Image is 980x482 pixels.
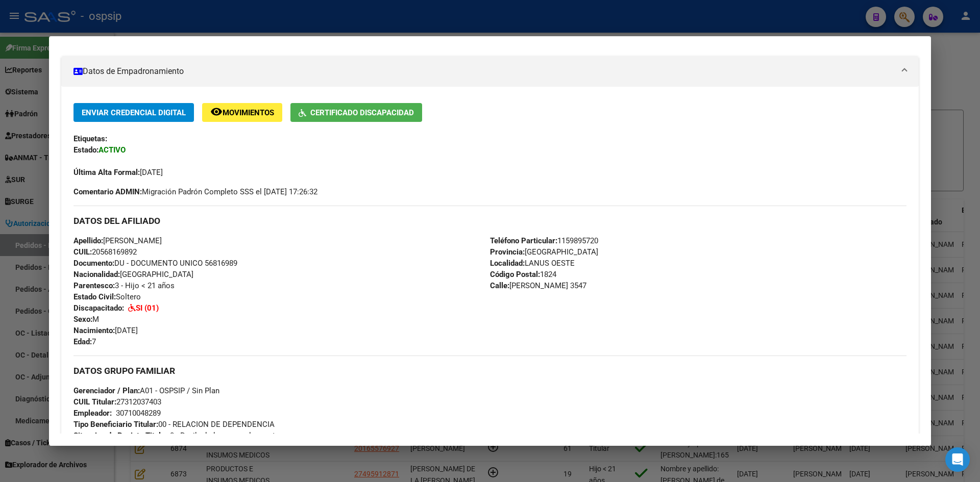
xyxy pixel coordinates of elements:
[73,397,161,407] span: 27312037403
[490,281,509,290] strong: Calle:
[73,270,120,279] strong: Nacionalidad:
[73,397,116,407] strong: CUIL Titular:
[490,270,556,279] span: 1824
[73,431,170,440] strong: Situacion de Revista Titular:
[73,326,115,335] strong: Nacimiento:
[73,65,894,78] mat-panel-title: Datos de Empadronamiento
[73,281,175,290] span: 3 - Hijo < 21 años
[73,337,92,346] strong: Edad:
[73,326,138,335] span: [DATE]
[73,292,116,301] strong: Estado Civil:
[73,420,275,429] span: 00 - RELACION DE DEPENDENCIA
[73,281,115,290] strong: Parentesco:
[73,315,99,324] span: M
[73,270,193,279] span: [GEOGRAPHIC_DATA]
[73,236,162,245] span: [PERSON_NAME]
[490,259,575,268] span: LANUS OESTE
[73,315,92,324] strong: Sexo:
[490,247,598,257] span: [GEOGRAPHIC_DATA]
[490,281,586,290] span: [PERSON_NAME] 3547
[73,292,141,301] span: Soltero
[73,145,99,155] strong: Estado:
[73,236,103,245] strong: Apellido:
[99,145,126,155] strong: ACTIVO
[73,386,140,395] strong: Gerenciador / Plan:
[490,236,557,245] strong: Teléfono Particular:
[223,108,274,117] span: Movimientos
[490,247,525,257] strong: Provincia:
[73,134,107,143] strong: Etiquetas:
[73,187,142,196] strong: Comentario ADMIN:
[73,103,194,122] button: Enviar Credencial Digital
[73,420,158,429] strong: Tipo Beneficiario Titular:
[490,236,598,245] span: 1159895720
[73,215,906,226] h3: DATOS DEL AFILIADO
[116,408,161,419] div: 30710048289
[945,447,970,472] div: Open Intercom Messenger
[73,365,906,376] h3: DATOS GRUPO FAMILIAR
[73,259,114,268] strong: Documento:
[210,106,223,118] mat-icon: remove_red_eye
[73,168,140,177] strong: Última Alta Formal:
[490,259,525,268] strong: Localidad:
[490,270,540,279] strong: Código Postal:
[290,103,422,122] button: Certificado Discapacidad
[73,247,137,257] span: 20568169892
[73,409,112,418] strong: Empleador:
[73,386,219,395] span: A01 - OSPSIP / Sin Plan
[61,56,919,87] mat-expansion-panel-header: Datos de Empadronamiento
[310,108,414,117] span: Certificado Discapacidad
[82,108,186,117] span: Enviar Credencial Digital
[73,431,279,440] span: 0 - Recibe haberes regularmente
[73,259,237,268] span: DU - DOCUMENTO UNICO 56816989
[73,168,163,177] span: [DATE]
[73,186,317,197] span: Migración Padrón Completo SSS el [DATE] 17:26:32
[73,303,124,313] strong: Discapacitado:
[202,103,282,122] button: Movimientos
[73,247,92,257] strong: CUIL:
[136,303,159,313] strong: SI (01)
[73,337,96,346] span: 7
